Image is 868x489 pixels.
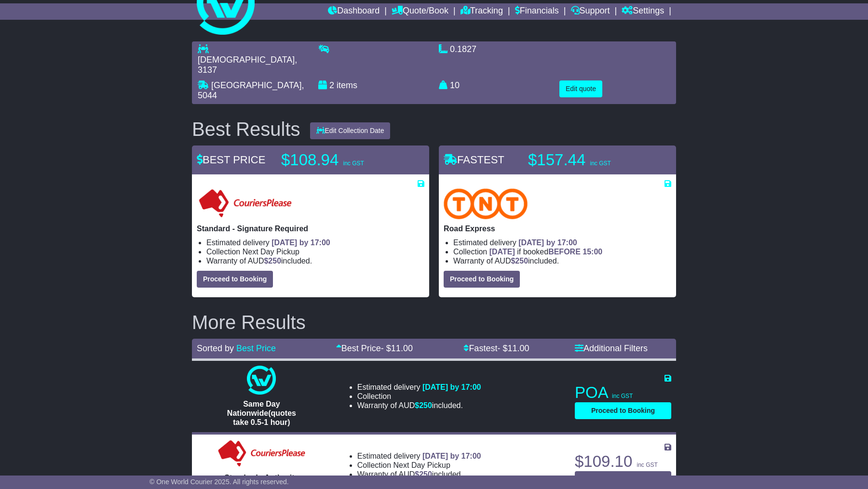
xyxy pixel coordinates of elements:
[622,3,664,20] a: Settings
[198,55,297,75] span: , 3137
[422,383,481,391] span: [DATE] by 17:00
[548,248,581,256] span: BEFORE
[422,452,481,460] span: [DATE] by 17:00
[637,462,657,468] span: inc GST
[198,80,304,101] span: , 5044
[559,80,602,97] button: Edit quote
[461,3,503,20] a: Tracking
[444,224,671,233] p: Road Express
[571,3,610,20] a: Support
[575,452,671,471] p: $109.10
[328,3,380,20] a: Dashboard
[247,366,276,395] img: One World Courier: Same Day Nationwide(quotes take 0.5-1 hour)
[518,238,577,247] span: [DATE] by 17:00
[497,344,529,353] span: - $
[612,393,633,399] span: inc GST
[590,160,610,167] span: inc GST
[281,150,402,170] p: $108.94
[206,256,424,265] li: Warranty of AUD included.
[310,122,391,139] button: Edit Collection Date
[463,344,529,353] a: Fastest- $11.00
[575,344,648,353] a: Additional Filters
[415,470,432,478] span: $
[515,257,528,265] span: 250
[198,55,295,65] span: [DEMOGRAPHIC_DATA]
[197,224,424,233] p: Standard - Signature Required
[511,257,528,265] span: $
[264,257,281,265] span: $
[515,3,559,20] a: Financials
[357,392,481,401] li: Collection
[357,461,481,470] li: Collection
[507,344,529,353] span: 11.00
[415,401,432,410] span: $
[192,312,676,333] h2: More Results
[381,344,413,353] span: - $
[391,344,413,353] span: 11.00
[357,401,481,410] li: Warranty of AUD included.
[227,400,296,426] span: Same Day Nationwide(quotes take 0.5-1 hour)
[575,402,671,419] button: Proceed to Booking
[211,80,301,90] span: [GEOGRAPHIC_DATA]
[197,188,294,219] img: Couriers Please: Standard - Signature Required
[216,439,307,468] img: Couriers Please: Standard - Authority to Leave
[489,248,602,256] span: if booked
[271,238,330,247] span: [DATE] by 17:00
[187,119,305,140] div: Best Results
[453,256,671,265] li: Warranty of AUD included.
[197,344,234,353] span: Sorted by
[206,238,424,247] li: Estimated delivery
[197,154,265,166] span: BEST PRICE
[357,451,481,461] li: Estimated delivery
[444,271,520,288] button: Proceed to Booking
[450,80,460,90] span: 10
[357,383,481,392] li: Estimated delivery
[583,248,602,256] span: 15:00
[450,44,476,54] span: 0.1827
[453,247,671,256] li: Collection
[357,470,481,479] li: Warranty of AUD included.
[206,247,424,256] li: Collection
[243,248,299,256] span: Next Day Pickup
[236,344,276,353] a: Best Price
[343,160,364,167] span: inc GST
[419,401,432,410] span: 250
[453,238,671,247] li: Estimated delivery
[336,344,413,353] a: Best Price- $11.00
[329,80,334,90] span: 2
[419,470,432,478] span: 250
[392,3,448,20] a: Quote/Book
[489,248,515,256] span: [DATE]
[268,257,281,265] span: 250
[149,478,289,486] span: © One World Courier 2025. All rights reserved.
[575,383,671,402] p: POA
[528,150,649,170] p: $157.44
[197,271,273,288] button: Proceed to Booking
[575,471,671,488] button: Proceed to Booking
[337,80,357,90] span: items
[444,154,504,166] span: FASTEST
[393,461,450,469] span: Next Day Pickup
[444,188,528,219] img: TNT Domestic: Road Express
